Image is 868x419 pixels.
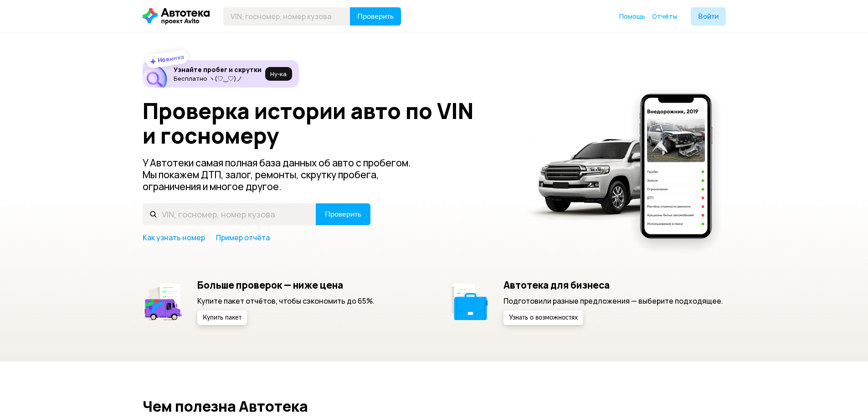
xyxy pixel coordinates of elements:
span: Ну‑ка [270,70,287,78]
span: Купить пакет [203,315,241,321]
h6: Узнайте пробег и скрутки [174,66,262,74]
input: VIN, госномер, номер кузова [223,7,350,26]
h5: Автотека для бизнеса [503,279,723,291]
input: VIN, госномер, номер кузова [143,203,316,225]
span: Отчёты [652,12,677,21]
h2: Чем полезна Автотека [143,398,726,414]
p: Бесплатно ヽ(♡‿♡)ノ [174,75,262,82]
span: Проверить [325,211,361,218]
button: Проверить [316,203,370,225]
button: Узнать о возможностях [503,310,583,325]
p: Подготовили разные предложения — выберите подходящее. [503,296,723,306]
button: Купить пакет [197,310,247,325]
span: Проверить [357,13,394,20]
a: Помощь [619,12,645,21]
span: Узнать о возможностях [509,315,578,321]
button: Проверить [350,7,401,26]
button: Войти [691,7,726,26]
span: Войти [698,13,719,20]
span: Помощь [619,12,645,21]
a: Как узнать номер [143,233,205,243]
p: У Автотеки самая полная база данных об авто с пробегом. Мы покажем ДТП, залог, ремонты, скрутку п... [143,157,426,192]
a: Отчёты [652,12,677,21]
p: Купите пакет отчётов, чтобы сэкономить до 65%. [197,296,375,306]
a: Пример отчёта [216,233,270,243]
strong: Новинка [157,52,185,64]
h5: Больше проверок — ниже цена [197,279,375,291]
h1: Проверка истории авто по VIN и госномеру [143,98,513,148]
